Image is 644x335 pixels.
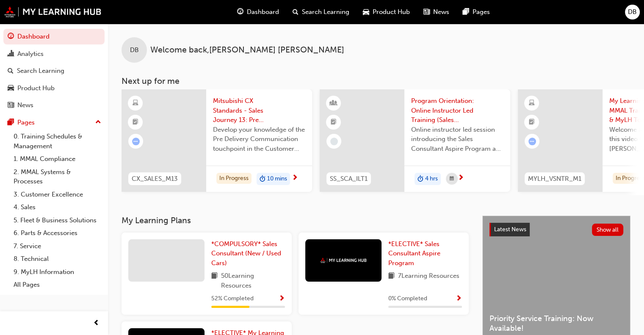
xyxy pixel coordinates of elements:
[216,173,252,184] div: In Progress
[8,50,14,58] span: chart-icon
[10,252,105,266] a: 8. Technical
[17,49,44,59] div: Analytics
[132,138,140,145] span: learningRecordVerb_ATTEMPT-icon
[292,174,298,182] span: next-icon
[10,227,105,240] a: 6. Parts & Accessories
[456,3,497,21] a: pages-iconPages
[122,216,469,225] h3: My Learning Plans
[247,7,279,17] span: Dashboard
[8,119,14,127] span: pages-icon
[417,3,456,21] a: news-iconNews
[388,240,440,267] span: *ELECTIVE* Sales Consultant Aspire Program
[10,130,105,152] a: 0. Training Schedules & Management
[388,271,395,282] span: book-icon
[150,45,344,55] span: Welcome back , [PERSON_NAME] [PERSON_NAME]
[279,295,285,303] span: Show Progress
[331,117,337,128] span: booktick-icon
[529,117,535,128] span: booktick-icon
[10,278,105,291] a: All Pages
[3,29,105,44] a: Dashboard
[10,266,105,279] a: 9. MyLH Information
[592,224,624,236] button: Show all
[211,294,254,304] span: 52 % Completed
[494,226,526,233] span: Latest News
[286,3,356,21] a: search-iconSearch Learning
[4,6,102,17] img: mmal
[211,240,281,267] span: *COMPULSORY* Sales Consultant (New / Used Cars)
[450,174,454,184] span: calendar-icon
[489,314,623,333] span: Priority Service Training: Now Available!
[10,166,105,188] a: 2. MMAL Systems & Processes
[528,174,581,184] span: MYLH_VSNTR_M1
[130,45,139,55] span: DB
[411,96,503,125] span: Program Orientation: Online Instructor Led Training (Sales Consultant Aspire Program)
[417,174,423,185] span: duration-icon
[230,3,286,21] a: guage-iconDashboard
[211,239,285,268] a: *COMPULSORY* Sales Consultant (New / Used Cars)
[463,7,469,17] span: pages-icon
[330,138,338,145] span: learningRecordVerb_NONE-icon
[489,223,623,236] a: Latest NewsShow all
[3,115,105,130] button: Pages
[17,118,35,127] div: Pages
[17,100,33,110] div: News
[8,85,14,92] span: car-icon
[8,33,14,41] span: guage-icon
[10,214,105,227] a: 5. Fleet & Business Solutions
[122,89,312,192] a: CX_SALES_M13Mitsubishi CX Standards - Sales Journey 13: Pre Delivery CommunicationDevelop your kn...
[3,27,105,115] button: DashboardAnalyticsSearch LearningProduct HubNews
[108,76,644,86] h3: Next up for me
[211,271,218,290] span: book-icon
[133,117,138,128] span: booktick-icon
[10,152,105,166] a: 1. MMAL Compliance
[17,83,55,93] div: Product Hub
[625,5,640,19] button: DB
[293,7,299,17] span: search-icon
[363,7,369,17] span: car-icon
[529,98,535,109] span: learningResourceType_ELEARNING-icon
[132,174,178,184] span: CX_SALES_M13
[3,63,105,79] a: Search Learning
[331,98,337,109] span: learningResourceType_INSTRUCTOR_LED-icon
[8,67,14,75] span: search-icon
[3,46,105,62] a: Analytics
[456,295,462,303] span: Show Progress
[133,98,138,109] span: learningResourceType_ELEARNING-icon
[528,138,536,145] span: learningRecordVerb_ATTEMPT-icon
[10,240,105,253] a: 7. Service
[213,125,305,154] span: Develop your knowledge of the Pre Delivery Communication touchpoint in the Customer Excellence (C...
[425,174,438,184] span: 4 hrs
[320,257,367,263] img: mmal
[388,294,427,304] span: 0 % Completed
[398,271,459,282] span: 7 Learning Resources
[279,293,285,304] button: Show Progress
[330,174,368,184] span: SS_SCA_ILT1
[10,188,105,201] a: 3. Customer Excellence
[473,7,490,17] span: Pages
[8,102,14,109] span: news-icon
[411,125,503,154] span: Online instructor led session introducing the Sales Consultant Aspire Program and outlining what ...
[10,201,105,214] a: 4. Sales
[423,7,430,17] span: news-icon
[237,7,243,17] span: guage-icon
[3,97,105,113] a: News
[373,7,410,17] span: Product Hub
[356,3,417,21] a: car-iconProduct Hub
[628,7,637,17] span: DB
[456,293,462,304] button: Show Progress
[267,174,287,184] span: 10 mins
[213,96,305,125] span: Mitsubishi CX Standards - Sales Journey 13: Pre Delivery Communication
[302,7,349,17] span: Search Learning
[95,117,101,128] span: up-icon
[17,66,64,76] div: Search Learning
[93,318,100,329] span: prev-icon
[260,174,265,185] span: duration-icon
[458,174,464,182] span: next-icon
[388,239,462,268] a: *ELECTIVE* Sales Consultant Aspire Program
[3,80,105,96] a: Product Hub
[221,271,285,290] span: 50 Learning Resources
[433,7,449,17] span: News
[320,89,510,192] a: SS_SCA_ILT1Program Orientation: Online Instructor Led Training (Sales Consultant Aspire Program)O...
